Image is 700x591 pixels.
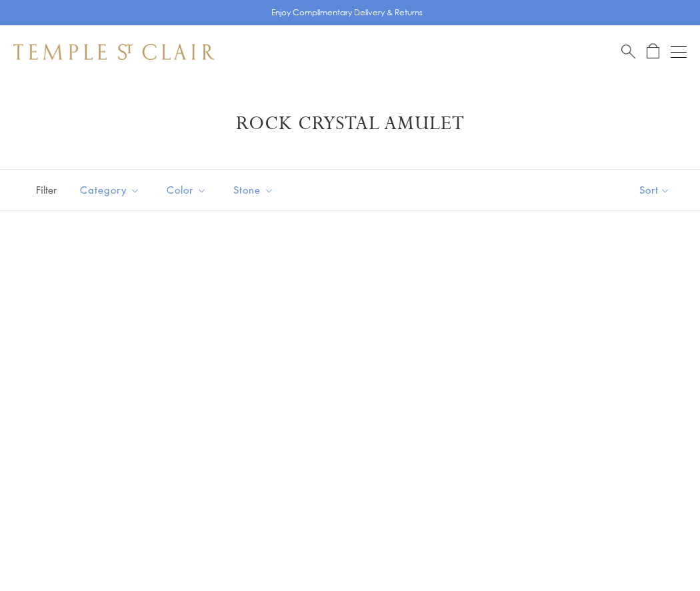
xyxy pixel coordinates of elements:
[671,44,687,60] button: Open navigation
[73,182,150,198] span: Category
[70,175,150,205] button: Category
[157,175,217,205] button: Color
[647,43,659,60] a: Open Shopping Bag
[271,6,423,19] p: Enjoy Complimentary Delivery & Returns
[621,43,635,60] a: Search
[160,182,217,198] span: Color
[13,44,215,60] img: Temple St. Clair
[33,112,667,136] h1: Rock Crystal Amulet
[609,170,700,210] button: Show sort by
[227,182,284,198] span: Stone
[223,175,284,205] button: Stone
